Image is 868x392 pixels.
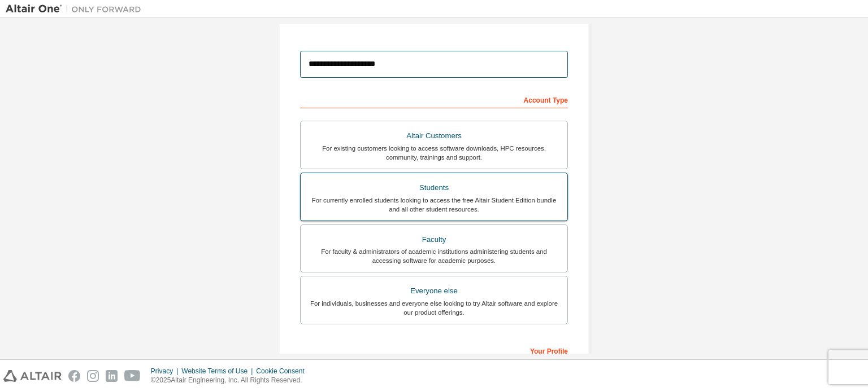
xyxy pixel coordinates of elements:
[3,370,62,382] img: altair_logo.svg
[307,180,561,196] div: Students
[307,128,561,144] div: Altair Customers
[151,367,181,376] div: Privacy
[300,90,568,108] div: Account Type
[307,196,561,214] div: For currently enrolled students looking to access the free Altair Student Edition bundle and all ...
[181,367,256,376] div: Website Terms of Use
[307,247,561,265] div: For faculty & administrators of academic institutions administering students and accessing softwa...
[68,370,80,382] img: facebook.svg
[307,299,561,317] div: For individuals, businesses and everyone else looking to try Altair software and explore our prod...
[307,283,561,299] div: Everyone else
[300,341,568,359] div: Your Profile
[6,3,147,15] img: Altair One
[256,367,311,376] div: Cookie Consent
[307,144,561,162] div: For existing customers looking to access software downloads, HPC resources, community, trainings ...
[307,232,561,248] div: Faculty
[124,370,141,382] img: youtube.svg
[87,370,99,382] img: instagram.svg
[106,370,118,382] img: linkedin.svg
[151,376,311,385] p: © 2025 Altair Engineering, Inc. All Rights Reserved.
